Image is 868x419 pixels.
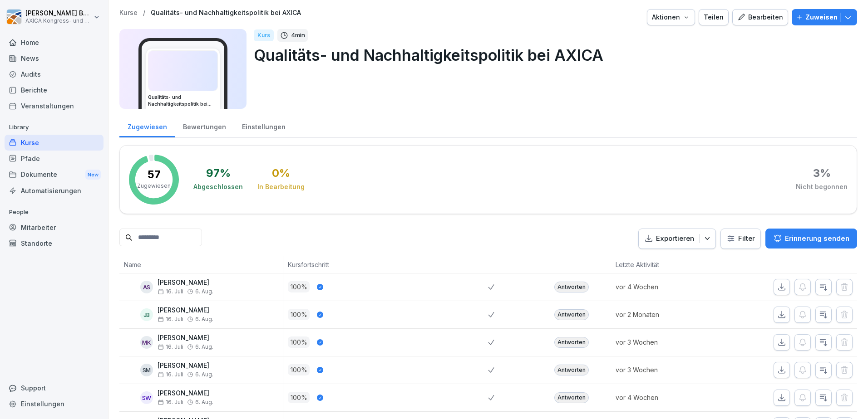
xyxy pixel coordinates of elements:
[785,234,849,244] p: Erinnerung senden
[143,9,145,17] p: /
[721,229,760,248] button: Filter
[158,399,183,405] span: 16. Juli
[158,334,213,342] p: [PERSON_NAME]
[288,364,310,375] p: 100 %
[554,282,589,292] div: Antworten
[195,316,213,322] span: 6. Aug.
[254,29,274,41] div: Kurs
[257,182,305,191] div: In Bearbeitung
[616,282,714,292] p: vor 4 Wochen
[140,364,153,376] div: SM
[647,9,695,25] button: Aktionen
[5,380,104,396] div: Support
[5,66,104,82] a: Audits
[158,307,213,314] p: [PERSON_NAME]
[5,396,104,412] a: Einstellungen
[616,337,714,347] p: vor 3 Wochen
[616,365,714,375] p: vor 3 Wochen
[704,12,724,22] div: Teilen
[158,390,213,397] p: [PERSON_NAME]
[805,12,838,22] p: Zuweisen
[5,50,104,66] a: News
[119,114,175,137] a: Zugewiesen
[732,9,788,25] button: Bearbeiten
[765,229,857,248] button: Erinnerung senden
[5,151,104,166] a: Pfade
[5,82,104,98] a: Berichte
[288,281,310,292] p: 100 %
[5,34,104,50] a: Home
[158,279,213,287] p: [PERSON_NAME]
[272,168,290,179] div: 0 %
[288,309,310,320] p: 100 %
[85,170,101,180] div: New
[616,260,709,269] p: Letzte Aktivität
[291,31,305,40] p: 4 min
[699,9,729,25] button: Teilen
[25,18,92,24] p: AXICA Kongress- und Tagungszentrum Pariser Platz 3 GmbH
[554,337,589,348] div: Antworten
[151,9,301,17] p: Qualitäts- und Nachhaltigkeitspolitik bei AXICA
[158,362,213,370] p: [PERSON_NAME]
[158,344,183,350] span: 16. Juli
[656,234,694,244] p: Exportieren
[234,114,293,137] a: Einstellungen
[5,235,104,251] a: Standorte
[616,393,714,402] p: vor 4 Wochen
[5,183,104,199] a: Automatisierungen
[616,310,714,319] p: vor 2 Monaten
[195,399,213,405] span: 6. Aug.
[5,120,104,135] p: Library
[158,316,183,322] span: 16. Juli
[5,219,104,235] a: Mitarbeiter
[554,392,589,403] div: Antworten
[140,281,153,293] div: AS
[5,166,104,183] a: DokumenteNew
[158,288,183,295] span: 16. Juli
[813,168,831,179] div: 3 %
[193,182,243,191] div: Abgeschlossen
[5,98,104,114] a: Veranstaltungen
[554,365,589,375] div: Antworten
[796,182,848,191] div: Nicht begonnen
[5,166,104,183] div: Dokumente
[140,391,153,404] div: SW
[792,9,857,25] button: Zuweisen
[726,234,755,243] div: Filter
[638,229,716,249] button: Exportieren
[137,182,171,190] p: Zugewiesen
[554,309,589,320] div: Antworten
[288,336,310,348] p: 100 %
[175,114,234,137] a: Bewertungen
[148,94,218,107] h3: Qualitäts- und Nachhaltigkeitspolitik bei AXICA
[195,344,213,350] span: 6. Aug.
[288,392,310,403] p: 100 %
[119,9,138,17] a: Kurse
[195,371,213,378] span: 6. Aug.
[148,169,161,180] p: 57
[288,260,483,269] p: Kursfortschritt
[652,12,690,22] div: Aktionen
[5,135,104,151] a: Kurse
[254,44,850,67] p: Qualitäts- und Nachhaltigkeitspolitik bei AXICA
[158,371,183,378] span: 16. Juli
[124,260,278,269] p: Name
[206,168,231,179] div: 97 %
[25,10,92,17] p: [PERSON_NAME] Buttgereit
